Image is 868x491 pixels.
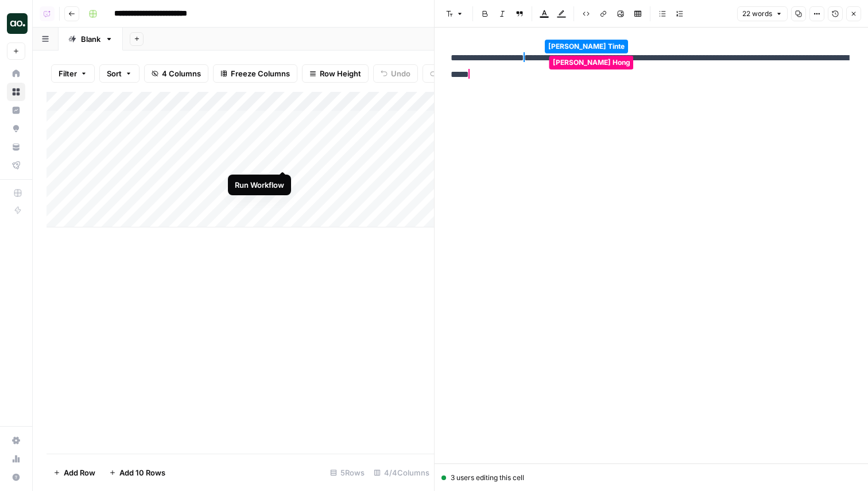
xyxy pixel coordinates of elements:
button: Workspace: AirOps Builders [7,9,25,38]
button: Undo [373,64,418,83]
a: Settings [7,431,25,450]
span: Row Height [320,68,361,79]
a: Blank [59,28,123,51]
button: Help + Support [7,468,25,486]
div: Blank [81,33,100,45]
button: 22 words [737,6,788,21]
div: 3 users editing this cell [441,473,861,483]
span: Add Row [64,467,95,478]
span: 4 Columns [162,68,201,79]
img: AirOps Builders Logo [7,13,28,34]
span: Undo [391,68,410,79]
a: Insights [7,101,25,119]
a: Flightpath [7,156,25,175]
span: 22 words [742,9,772,19]
a: Browse [7,83,25,101]
button: Add 10 Rows [102,463,172,482]
button: 4 Columns [144,64,208,83]
a: Home [7,64,25,83]
button: Sort [99,64,139,83]
span: Add 10 Rows [119,467,165,478]
div: 5 Rows [325,463,369,482]
button: Row Height [302,64,369,83]
span: Filter [59,68,77,79]
button: Add Row [46,463,102,482]
button: Freeze Columns [213,64,297,83]
div: 4/4 Columns [369,463,434,482]
div: Run Workflow [235,179,284,191]
span: Freeze Columns [231,68,290,79]
a: Usage [7,450,25,468]
a: Your Data [7,138,25,156]
a: Opportunities [7,119,25,138]
span: Sort [107,68,122,79]
button: Filter [51,64,95,83]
